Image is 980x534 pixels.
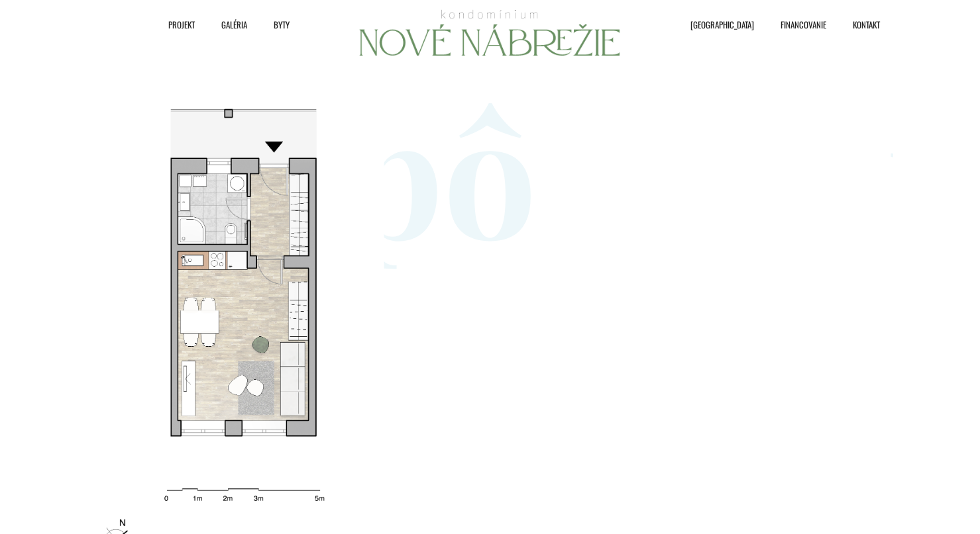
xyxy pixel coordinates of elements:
span: Financovanie [781,15,826,34]
a: Byty [254,15,296,34]
span: Galéria [221,15,247,34]
span: p [344,71,443,269]
a: Kontakt [833,15,887,34]
a: Galéria [201,15,254,34]
a: Financovanie [761,15,833,34]
a: Projekt [148,15,201,34]
span: Projekt [168,15,195,34]
span: Kontakt [853,15,880,34]
span: [GEOGRAPHIC_DATA] [690,15,754,34]
span: Byty [274,15,290,34]
a: [GEOGRAPHIC_DATA] [671,15,761,34]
